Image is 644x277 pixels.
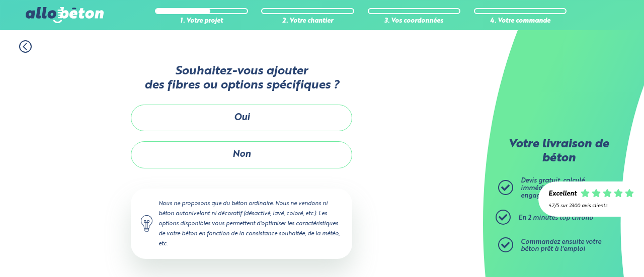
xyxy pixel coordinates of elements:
[548,191,577,198] div: Excellent
[548,203,634,209] div: 4.7/5 sur 2300 avis clients
[131,141,352,168] button: Non
[501,138,616,165] p: Votre livraison de béton
[521,239,601,253] span: Commandez ensuite votre béton prêt à l'emploi
[131,189,352,259] div: Nous ne proposons que du béton ordinaire. Nous ne vendons ni béton autonivelant ni décoratif (dés...
[474,18,567,25] div: 4. Votre commande
[26,7,103,23] img: allobéton
[131,105,352,131] button: Oui
[261,18,354,25] div: 2. Votre chantier
[521,177,594,199] span: Devis gratuit, calculé immédiatement et sans engagement
[368,18,461,25] div: 3. Vos coordonnées
[554,238,633,266] iframe: Help widget launcher
[131,65,352,93] p: Souhaitez-vous ajouter des fibres ou options spécifiques ?
[518,215,593,221] span: En 2 minutes top chrono
[155,18,248,25] div: 1. Votre projet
